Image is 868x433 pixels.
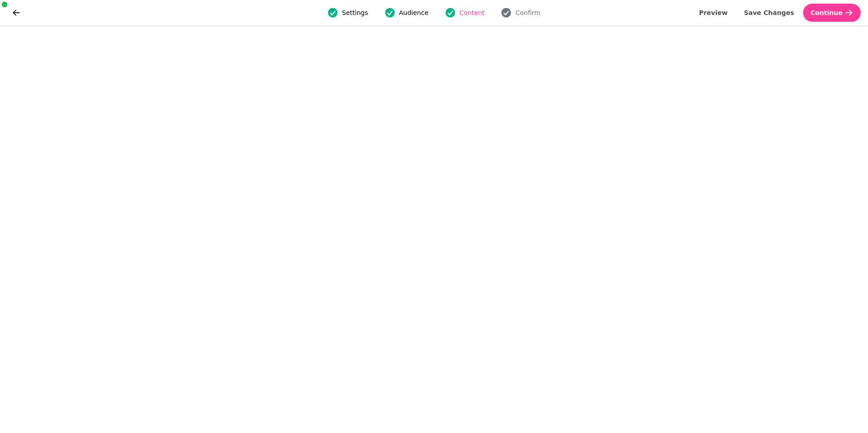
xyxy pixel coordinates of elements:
span: Settings [342,8,368,17]
span: Continue [810,10,843,16]
button: Save Changes [737,4,802,22]
span: Preview [699,10,728,16]
button: Continue [803,4,861,22]
button: go back [7,4,25,22]
button: Preview [692,4,735,22]
span: Save Changes [744,10,794,16]
span: Confirm [515,8,540,17]
span: Audience [399,8,429,17]
span: Content [459,8,485,17]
